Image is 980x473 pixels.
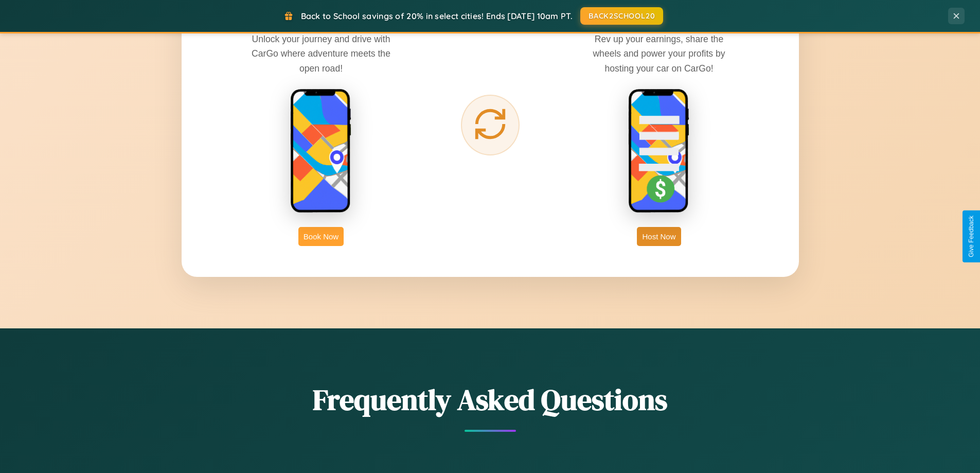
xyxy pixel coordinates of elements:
[582,32,736,75] p: Rev up your earnings, share the wheels and power your profits by hosting your car on CarGo!
[298,227,344,246] button: Book Now
[580,7,663,25] button: BACK2SCHOOL20
[182,380,799,419] h2: Frequently Asked Questions
[637,227,681,246] button: Host Now
[290,89,352,214] img: rent phone
[968,216,975,257] div: Give Feedback
[244,32,398,75] p: Unlock your journey and drive with CarGo where adventure meets the open road!
[301,11,573,21] span: Back to School savings of 20% in select cities! Ends [DATE] 10am PT.
[628,89,690,214] img: host phone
